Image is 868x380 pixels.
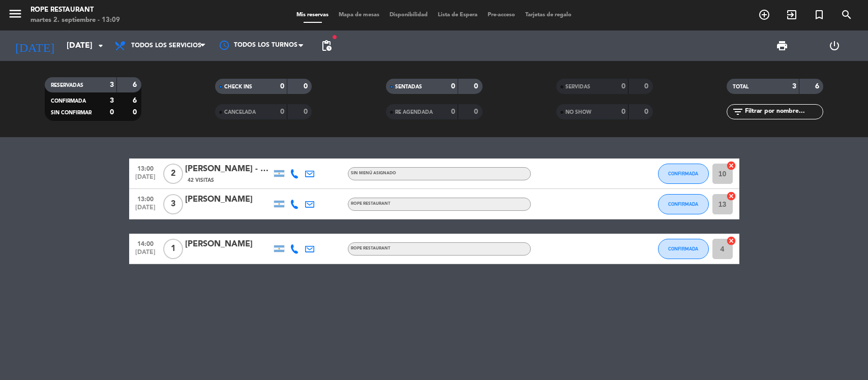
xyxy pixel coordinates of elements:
i: filter_list [732,106,744,118]
div: [PERSON_NAME] - THE VINES [185,163,272,176]
strong: 0 [644,83,650,90]
span: [DATE] [133,174,158,185]
input: Filtrar por nombre... [744,106,823,117]
div: Rope restaurant [31,5,120,15]
span: 1 [163,239,183,259]
span: Mapa de mesas [334,12,384,18]
span: SENTADAS [395,84,422,89]
i: add_circle_outline [758,9,770,21]
span: CONFIRMADA [51,99,86,104]
strong: 0 [474,83,480,90]
strong: 3 [110,81,114,88]
span: 3 [163,194,183,214]
strong: 0 [304,83,310,90]
strong: 0 [474,108,480,115]
strong: 3 [792,83,796,90]
div: [PERSON_NAME] [185,193,272,206]
span: fiber_manual_record [332,34,338,40]
strong: 6 [133,81,139,88]
span: RESERVADAS [51,83,83,88]
div: martes 2. septiembre - 13:09 [31,15,120,25]
span: [DATE] [133,249,158,261]
span: CONFIRMADA [668,201,698,207]
strong: 0 [621,108,625,115]
i: exit_to_app [786,9,798,21]
i: menu [8,6,23,21]
strong: 0 [644,108,650,115]
span: ROPE RESTAURANT [351,202,391,206]
strong: 0 [451,83,455,90]
span: CANCELADA [224,110,256,115]
strong: 0 [451,108,455,115]
span: 2 [163,164,183,184]
span: print [776,40,788,52]
i: cancel [726,191,736,201]
span: CONFIRMADA [668,171,698,176]
span: 13:00 [133,162,158,174]
strong: 0 [133,109,139,116]
span: NO SHOW [565,110,591,115]
i: power_settings_new [828,40,841,52]
span: Sin menú asignado [351,171,396,175]
span: Tarjetas de regalo [520,12,577,18]
span: SERVIDAS [565,84,590,89]
span: Mis reservas [291,12,334,18]
span: pending_actions [320,40,333,52]
i: turned_in_not [813,9,825,21]
strong: 3 [110,97,114,104]
span: 42 Visitas [188,176,214,184]
span: Todos los servicios [131,42,201,49]
strong: 0 [280,83,284,90]
button: CONFIRMADA [658,194,709,214]
span: [DATE] [133,204,158,216]
button: CONFIRMADA [658,239,709,259]
div: [PERSON_NAME] [185,238,272,251]
span: Pre-acceso [483,12,520,18]
span: CONFIRMADA [668,246,698,251]
strong: 0 [621,83,625,90]
strong: 6 [133,97,139,104]
strong: 0 [304,108,310,115]
span: Disponibilidad [384,12,433,18]
i: cancel [726,236,736,246]
strong: 0 [280,108,284,115]
button: CONFIRMADA [658,164,709,184]
span: 13:00 [133,193,158,204]
button: menu [8,6,23,25]
span: CHECK INS [224,84,252,89]
i: cancel [726,161,736,171]
strong: 6 [815,83,821,90]
i: [DATE] [8,35,62,57]
span: ROPE RESTAURANT [351,246,391,250]
span: RE AGENDADA [395,110,433,115]
span: TOTAL [733,84,749,89]
i: search [841,9,853,21]
span: SIN CONFIRMAR [51,110,92,115]
span: Lista de Espera [433,12,483,18]
strong: 0 [110,109,114,116]
div: LOG OUT [808,30,860,61]
i: arrow_drop_down [95,40,107,52]
span: 14:00 [133,237,158,249]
